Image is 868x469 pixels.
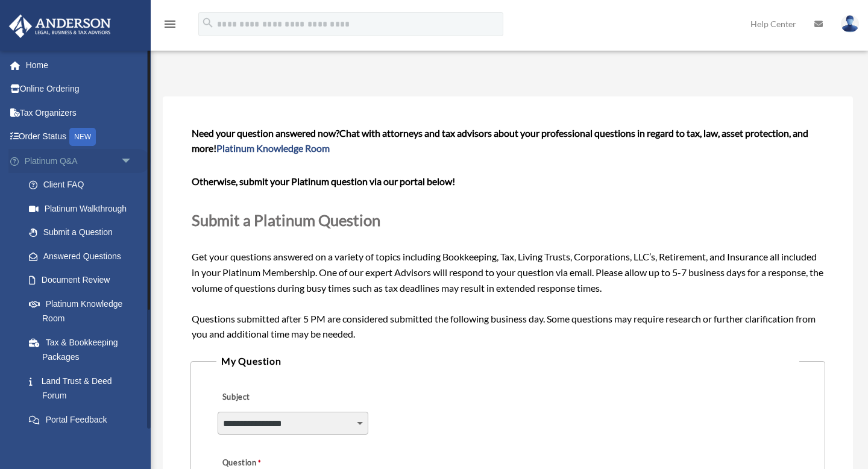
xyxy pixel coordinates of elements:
a: Client FAQ [17,173,151,197]
i: search [201,16,215,30]
div: NEW [69,128,96,146]
a: Tax & Bookkeeping Packages [17,330,151,369]
a: Tax Organizers [8,101,151,125]
span: Submit a Platinum Question [192,211,380,229]
a: Submit a Question [17,221,145,245]
img: Anderson Advisors Platinum Portal [5,14,115,38]
legend: My Question [216,353,799,370]
a: Platinum Walkthrough [17,197,151,221]
a: Portal Feedback [17,408,151,432]
span: arrow_drop_down [121,149,145,174]
a: Online Ordering [8,77,151,101]
b: Otherwise, submit your Platinum question via our portal below! [192,175,455,187]
span: Chat with attorneys and tax advisors about your professional questions in regard to tax, law, ass... [192,127,808,154]
span: Need your question answered now? [192,127,339,139]
i: menu [163,17,177,31]
img: User Pic [841,15,859,33]
a: Platinum Knowledge Room [216,142,330,154]
a: Answered Questions [17,244,151,268]
a: menu [163,21,177,31]
a: Land Trust & Deed Forum [17,369,151,408]
a: Order StatusNEW [8,125,151,150]
label: Subject [218,389,332,406]
span: Get your questions answered on a variety of topics including Bookkeeping, Tax, Living Trusts, Cor... [192,127,824,340]
a: Document Review [17,268,151,292]
a: Platinum Knowledge Room [17,292,151,330]
a: Platinum Q&Aarrow_drop_down [8,149,151,173]
a: Home [8,53,151,77]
